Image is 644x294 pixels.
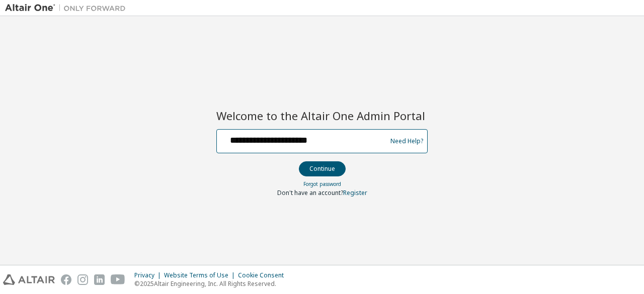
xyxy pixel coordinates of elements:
[343,188,367,197] a: Register
[111,274,125,285] img: youtube.svg
[390,141,423,141] a: Need Help?
[299,161,346,176] button: Continue
[303,180,341,187] a: Forgot password
[164,271,238,279] div: Website Terms of Use
[3,274,55,285] img: altair_logo.svg
[216,109,428,123] h2: Welcome to the Altair One Admin Portal
[238,271,290,279] div: Cookie Consent
[77,274,88,285] img: instagram.svg
[134,279,290,288] p: © 2025 Altair Engineering, Inc. All Rights Reserved.
[5,3,131,13] img: Altair One
[134,271,164,279] div: Privacy
[94,274,105,285] img: linkedin.svg
[277,188,343,197] span: Don't have an account?
[61,274,71,285] img: facebook.svg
